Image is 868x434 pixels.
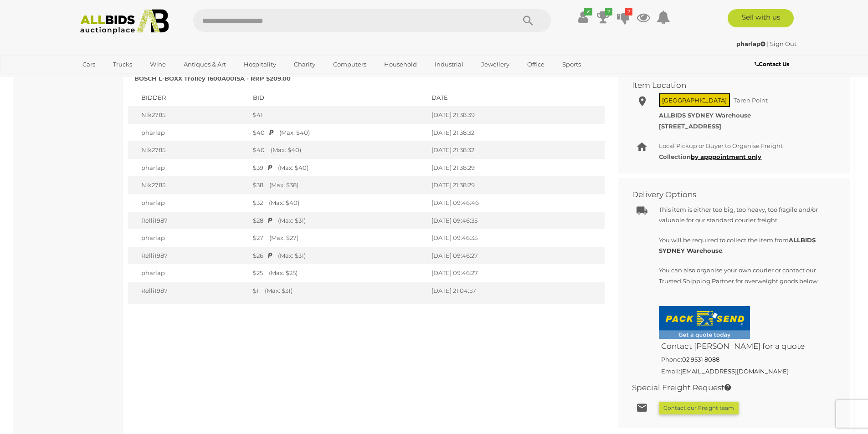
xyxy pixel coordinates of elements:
td: [DATE] 09:46:27 [427,247,604,265]
td: pharlap [128,229,248,247]
td: [DATE] 21:38:39 [427,106,604,124]
div: $28 [253,216,422,225]
div: $40 [253,128,422,137]
i: 2 [625,8,632,15]
span: (Max: $40) [264,199,299,206]
span: (Max: $40) [273,164,308,171]
a: Sign Out [770,40,796,47]
b: Contact Us [755,61,789,67]
h2: Special Freight Request [632,383,822,392]
img: Allbids.com.au [75,9,174,34]
a: by apppointment only [691,153,761,160]
a: Antiques & Art [178,57,232,72]
h2: Delivery Options [632,190,822,199]
a: Hospitality [238,57,282,72]
span: Local Pickup or Buyer to Organise Freight [659,142,783,149]
a: Sell with us [728,9,794,27]
div: $39 [253,163,422,172]
span: (Max: $25) [264,269,298,276]
th: Bid [248,89,427,107]
i: ✔ [584,8,592,15]
p: You can also organise your own courier or contact our Trusted Shipping Partner for overweight goo... [659,265,829,286]
span: (Max: $31) [273,217,306,224]
td: [DATE] 21:04:57 [427,282,604,304]
a: Charity [288,57,321,72]
a: Industrial [429,57,469,72]
a: Household [378,57,423,72]
strong: ALLBIDS SYDNEY Warehouse [659,112,751,119]
span: [GEOGRAPHIC_DATA] [659,93,730,107]
td: [DATE] 09:46:35 [427,229,604,247]
div: $27 [253,234,422,242]
td: [DATE] 09:46:35 [427,212,604,230]
span: (Max: $31) [273,252,306,259]
h5: Phone: [659,354,829,365]
a: Sports [556,57,587,72]
td: pharlap [128,159,248,177]
a: Wine [144,57,172,72]
strong: pharlap [736,40,765,47]
button: Contact our Freight team [659,402,739,414]
span: | [767,40,769,47]
a: 02 9531 8088 [682,356,719,363]
button: Search [505,9,551,32]
td: Relli1987 [128,247,248,265]
td: [DATE] 09:46:27 [427,264,604,282]
td: [DATE] 21:38:29 [427,176,604,194]
td: pharlap [128,124,248,142]
a: Cars [77,57,101,72]
b: ALLBIDS SYDNEY Warehouse [659,236,816,254]
td: Relli1987 [128,282,248,304]
div: $41 [253,111,422,119]
b: Collection [659,153,761,160]
td: Nik2785 [128,141,248,159]
td: [DATE] 09:46:46 [427,194,604,212]
a: Trucks [107,57,138,72]
td: pharlap [128,194,248,212]
a: [GEOGRAPHIC_DATA] [77,72,153,87]
a: ✔ [576,9,590,26]
th: Date [427,89,604,107]
td: Nik2785 [128,176,248,194]
div: $38 [253,181,422,189]
span: (Max: $38) [265,181,298,189]
i: 2 [605,8,612,15]
span: (Max: $27) [265,234,298,241]
div: $40 [253,146,422,154]
span: (Max: $40) [275,129,310,136]
span: (Max: $40) [266,146,301,153]
h4: Contact [PERSON_NAME] for a quote [659,340,829,353]
th: Bidder [128,89,248,107]
a: 2 [616,9,630,26]
strong: [STREET_ADDRESS] [659,123,721,130]
h5: Email: [659,366,829,377]
img: Fyshwick-AllBids-GETAQUOTE.png [659,306,750,339]
div: $25 [253,269,422,277]
td: [DATE] 21:38:32 [427,141,604,159]
h2: Item Location [632,81,822,90]
a: Computers [327,57,372,72]
span: (Max: $31) [260,287,293,294]
td: [DATE] 21:38:32 [427,124,604,142]
a: Jewellery [475,57,515,72]
a: Office [521,57,550,72]
p: You will be required to collect the item from . [659,235,829,256]
p: This item is either too big, too heavy, too fragile and/or valuable for our standard courier frei... [659,204,829,226]
div: $1 [253,286,422,295]
strong: BOSCH L-BOXX Trolley 1600A001SA - RRP $209.00 [134,75,291,82]
div: $26 [253,251,422,260]
span: Taren Point [731,94,770,106]
a: Contact Us [755,59,791,69]
a: pharlap [736,40,767,47]
td: [DATE] 21:38:29 [427,159,604,177]
td: Relli1987 [128,212,248,230]
a: [EMAIL_ADDRESS][DOMAIN_NAME] [680,368,789,375]
div: $32 [253,199,422,207]
td: pharlap [128,264,248,282]
a: 2 [596,9,610,26]
td: Nik2785 [128,106,248,124]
